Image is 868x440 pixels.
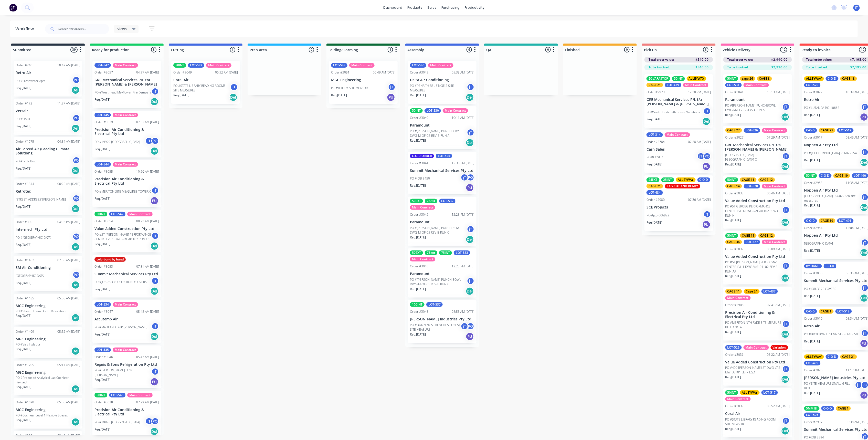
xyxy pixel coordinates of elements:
[725,90,744,95] div: Order #3041
[188,63,204,68] div: LOT-539
[782,206,790,214] div: jT
[136,219,159,224] div: 08:23 AM [DATE]
[92,111,161,158] div: LOT-545Main ContractOrder #302907:32 AM [DATE]Precision Air Conditioning & Electrical Pty LtdPO #...
[381,4,405,12] a: dashboard
[725,191,744,196] div: Order #3038
[173,70,192,75] div: Order #3049
[408,248,477,298] div: 50EXT75ext75INTLOT-533Main ContractOrder #304312:25 PM [DATE]ParamountPO #[PERSON_NAME] PUNCH BOW...
[804,248,820,253] p: Req. [DATE]
[410,205,435,210] div: Main Contract
[725,103,782,112] p: PO #[PERSON_NAME] PUNCHBOWL DWG-M-OF-05-REV-B RUN A
[840,76,857,81] div: CAGE 18
[410,250,423,255] div: 50EXT
[757,76,772,81] div: CAGE 8
[647,76,670,81] div: 50 VAPASTOP
[145,137,153,145] div: jT
[113,113,138,117] div: Main Contract
[804,128,817,133] div: C-O-D
[804,113,820,117] p: Req. [DATE]
[767,90,790,95] div: 10:13 AM [DATE]
[461,174,468,181] div: jT
[804,151,857,155] p: PO #[GEOGRAPHIC_DATA] P.O-022254
[725,204,782,218] p: PO #ST GEROEG PERFORMANCE CENTRE LVL 1-DWG-VAE-01102 REV-3 RUN H
[58,24,109,34] input: Search for orders...
[767,191,790,196] div: 06:46 AM [DATE]
[723,231,792,285] div: 50INTCAGE 11CAGE 12CAGE 36LOT-527Main ContractOrder #303706:09 AM [DATE]Value Added Construction ...
[408,152,477,194] div: C-O-D ORDERLOT-525Order #304412:35 PM [DATE]Summit Mechanical Services Pty LtdPO #JOB 3450jTPOReq...
[16,182,34,186] div: Order #1344
[113,63,138,68] div: Main Contract
[16,147,80,156] p: Air Forced Air (Leading Climate Solutions)
[94,63,111,68] div: LOT-547
[331,93,347,98] p: Req. [DATE]
[150,147,158,155] div: Del
[762,128,787,133] div: Main Contract
[136,169,159,174] div: 10:26 AM [DATE]
[452,161,474,165] div: 12:35 PM [DATE]
[725,162,741,167] p: Req. [DATE]
[767,247,790,252] div: 06:09 AM [DATE]
[113,162,138,167] div: Main Contract
[16,204,31,209] p: Req. [DATE]
[688,197,711,202] div: 07:36 AM [DATE]
[647,155,663,160] p: PO #COVER
[117,26,127,32] span: Views
[740,177,757,182] div: CAGE 11
[804,158,820,163] p: Req. [DATE]
[72,114,80,122] div: PO
[331,70,350,75] div: Order #3051
[9,4,17,12] img: Factory
[744,240,760,244] div: LOT-527
[57,101,80,106] div: 11:37 AM [DATE]
[697,152,705,160] div: jT
[644,74,713,128] div: 50 VAPASTOP50INTALLEYWAYCAGE 21LOT-479Main ContractOrder #297312:30 PM [DATE]GRE Mechanical Servi...
[94,227,159,231] p: Value Added Construction Pty Ltd
[16,220,32,224] div: Order #330
[94,232,151,242] p: PO #ST [PERSON_NAME] PERFORMANCE CENTRE LVL 1 DWG-VAE-01102 RUN CC
[72,156,80,164] div: PO
[758,177,775,182] div: CAGE 12
[94,177,159,186] p: Precision Air Conditioning & Electrical Pty Ltd
[71,166,80,175] div: Del
[16,243,31,247] p: Req. [DATE]
[744,83,769,87] div: Main Contract
[16,109,80,113] p: Versair
[150,242,158,250] div: Del
[173,83,230,93] p: PO #STATE LIBRARY READING ROOMS SITE MEASURES
[94,147,110,151] p: Req. [DATE]
[702,162,711,171] div: PU
[410,83,467,93] p: PO #PENRITH RSL STAGE 2 SITE MEASURES
[436,154,452,158] div: LOT-525
[14,99,82,135] div: Order #17211:37 AM [DATE]VersairPO #HMRIPOReq.[DATE]Del
[92,210,161,253] div: 50INTLOT-542Main ContractOrder #305408:23 AM [DATE]Value Added Construction Pty LtdPO #ST [PERSON...
[16,79,45,83] p: PO #Freshwater Apts
[781,162,789,171] div: Del
[373,70,396,75] div: 06:49 AM [DATE]
[725,233,738,238] div: 50INT
[466,184,474,192] div: PU
[725,143,790,152] p: GRE Mechanical Services P/L t/a [PERSON_NAME] & [PERSON_NAME]
[410,212,428,217] div: Order #3042
[758,233,775,238] div: CAGE 12
[837,128,854,133] div: LOT-519
[136,120,159,124] div: 07:32 AM [DATE]
[16,189,80,194] p: Retrotec
[425,108,441,113] div: LOT-530
[14,256,82,291] div: Order #146207:06 AM [DATE]SM Air Conditioning[GEOGRAPHIC_DATA]POReq.[DATE]Del
[647,162,662,167] p: Req. [DATE]
[723,74,792,123] div: 50INTcage 26CAGE 8LOT-531Main ContractOrder #304110:13 AM [DATE]ParamountPO #[PERSON_NAME] PUNCHB...
[16,197,66,202] p: [STREET_ADDRESS][PERSON_NAME]
[647,184,663,188] div: CAGE 21
[57,220,80,224] div: 04:03 PM [DATE]
[329,61,398,104] div: LOT-538Main ContractOrder #305106:49 AM [DATE]MGC EngineeringPO #RHEEM SITE MEASUREjTReq.[DATE]PU
[819,173,832,178] div: C-O-D
[452,116,474,120] div: 10:11 AM [DATE]
[647,140,665,144] div: Order #2784
[410,123,474,128] p: Paramount
[647,132,663,137] div: LOT-314
[725,255,790,259] p: Value Added Construction Pty Ltd
[804,106,840,110] p: PO #LUTANDA P.O-10665
[723,126,792,173] div: CAGE 27LOT-526Main ContractOrder #302707:29 AM [DATE]GRE Mechanical Services P/L t/a [PERSON_NAME...
[725,76,738,81] div: 50INT
[71,205,80,213] div: Del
